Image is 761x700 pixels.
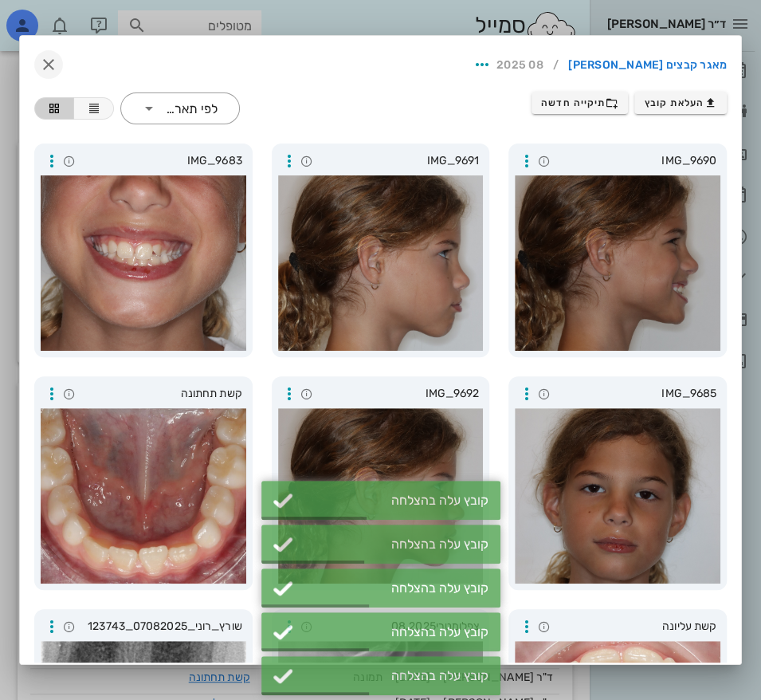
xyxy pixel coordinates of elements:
[543,53,568,78] li: /
[301,624,488,639] div: קובץ עלה בהצלחה
[80,152,242,170] span: IMG_9683
[80,385,242,403] span: קשת תחתונה
[120,92,240,124] div: לפי תאריך
[301,668,488,683] div: קובץ עלה בהצלחה
[532,92,629,114] button: תיקייה חדשה
[317,385,480,403] span: IMG_9692
[541,96,618,109] span: תיקייה חדשה
[554,385,716,403] span: IMG_9685
[301,493,488,508] div: קובץ עלה בהצלחה
[645,96,717,109] span: העלאת קובץ
[554,152,716,170] span: IMG_9690
[301,537,488,552] div: קובץ עלה בהצלחה
[80,618,242,635] span: שורץ_רוני_07082025_123743
[568,53,727,78] a: מאגר קבצים [PERSON_NAME]
[317,152,480,170] span: IMG_9691
[634,92,727,114] button: העלאת קובץ
[164,102,218,116] div: לפי תאריך
[301,580,488,596] div: קובץ עלה בהצלחה
[554,618,716,635] span: קשת עליונה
